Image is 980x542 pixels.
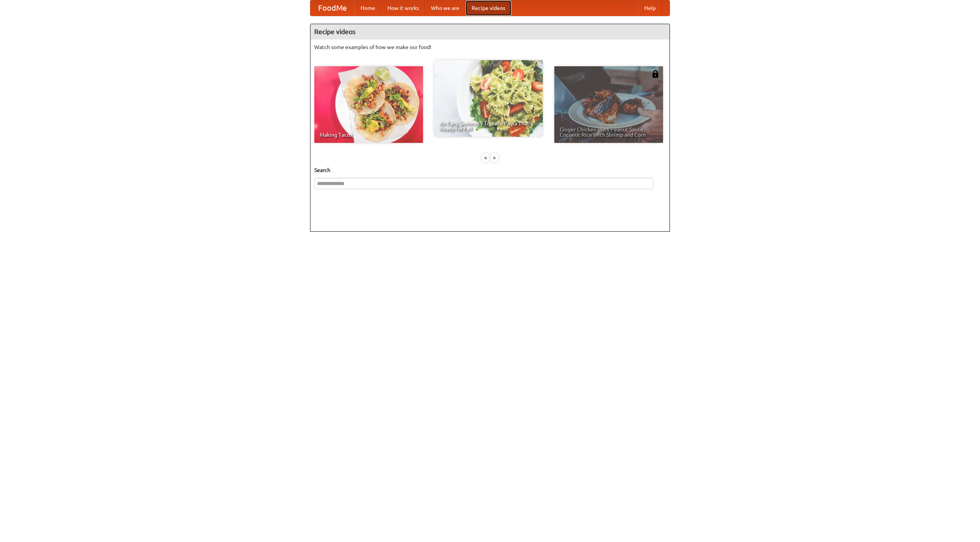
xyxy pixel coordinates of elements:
span: Making Tacos [320,132,418,138]
a: Who we are [425,0,465,16]
div: « [482,153,489,162]
img: 483408.png [652,70,659,78]
span: An Easy, Summery Tomato Pasta That's Ready for Fall [439,121,537,131]
h5: Search [314,166,666,174]
a: FoodMe [310,0,354,16]
a: Making Tacos [314,66,423,143]
a: How it works [381,0,425,16]
a: Home [354,0,381,16]
a: An Easy, Summery Tomato Pasta That's Ready for Fall [434,60,543,137]
a: Recipe videos [465,0,511,16]
div: » [491,153,498,162]
p: Watch some examples of how we make our food! [314,43,666,51]
h4: Recipe videos [310,24,670,39]
a: Help [638,0,662,16]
